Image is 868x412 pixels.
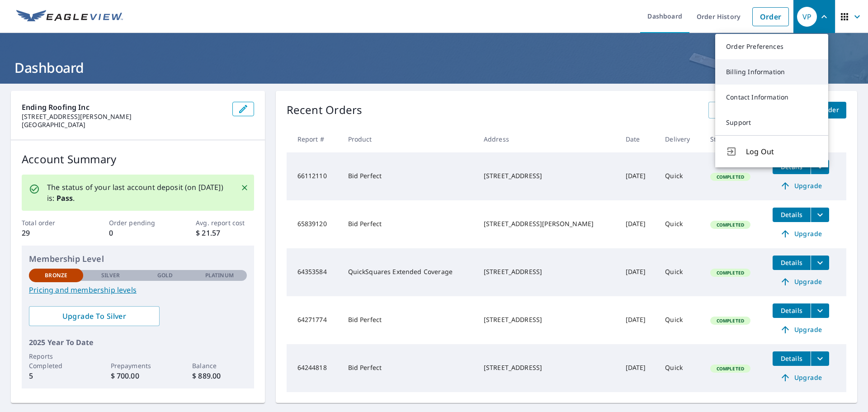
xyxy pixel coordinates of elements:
span: Details [778,258,805,267]
p: Prepayments [111,361,165,370]
div: [STREET_ADDRESS] [484,315,611,324]
a: Upgrade [773,322,829,337]
div: [STREET_ADDRESS][PERSON_NAME] [484,219,611,228]
span: Completed [711,317,750,324]
td: Quick [658,344,703,392]
a: Order Preferences [715,34,828,59]
span: Upgrade [778,324,824,335]
button: detailsBtn-65839120 [773,208,811,222]
button: filesDropdownBtn-65839120 [811,208,829,222]
button: detailsBtn-64353584 [773,256,811,270]
button: filesDropdownBtn-64271774 [811,303,829,318]
td: [DATE] [618,200,658,248]
p: 2025 Year To Date [29,337,247,348]
div: [STREET_ADDRESS] [484,171,611,180]
th: Date [618,126,658,152]
td: 66112110 [287,152,341,200]
span: Completed [711,270,750,276]
img: EV Logo [16,10,123,24]
td: [DATE] [618,248,658,296]
th: Address [476,126,618,152]
p: 5 [29,370,83,381]
span: Details [778,210,805,219]
td: Quick [658,200,703,248]
p: [GEOGRAPHIC_DATA] [22,121,225,129]
p: $ 21.57 [196,227,254,238]
div: [STREET_ADDRESS] [484,363,611,372]
td: [DATE] [618,344,658,392]
a: Upgrade [773,179,829,193]
div: VP [797,7,817,27]
span: Upgrade [778,180,824,191]
div: [STREET_ADDRESS] [484,267,611,276]
p: Account Summary [22,151,254,167]
button: filesDropdownBtn-64244818 [811,351,829,366]
span: Upgrade [778,372,824,383]
a: Upgrade To Silver [29,306,160,326]
p: $ 700.00 [111,370,165,381]
p: Membership Level [29,253,247,265]
p: Total order [22,218,80,227]
th: Product [341,126,476,152]
p: 0 [109,227,167,238]
p: The status of your last account deposit (on [DATE]) is: . [47,182,230,204]
td: Bid Perfect [341,152,476,200]
h1: Dashboard [11,58,857,77]
p: 29 [22,227,80,238]
a: Contact Information [715,85,828,110]
td: 64353584 [287,248,341,296]
td: QuickSquares Extended Coverage [341,248,476,296]
th: Delivery [658,126,703,152]
span: Log Out [746,146,817,157]
td: Quick [658,296,703,344]
td: Quick [658,248,703,296]
td: 64271774 [287,296,341,344]
p: Ending Roofing Inc [22,102,225,113]
a: Billing Information [715,59,828,85]
th: Status [703,126,765,152]
p: Reports Completed [29,351,83,370]
td: [DATE] [618,152,658,200]
span: Completed [711,222,750,228]
td: [DATE] [618,296,658,344]
p: [STREET_ADDRESS][PERSON_NAME] [22,113,225,121]
span: Upgrade [778,276,824,287]
td: Bid Perfect [341,296,476,344]
span: Upgrade [778,228,824,239]
a: Upgrade [773,275,829,289]
span: Details [778,306,805,315]
a: Upgrade [773,227,829,241]
button: filesDropdownBtn-64353584 [811,256,829,270]
span: Completed [711,365,750,372]
p: Silver [101,271,120,279]
p: Platinum [205,271,234,279]
p: Order pending [109,218,167,227]
td: Bid Perfect [341,344,476,392]
a: Pricing and membership levels [29,284,247,295]
a: View All Orders [708,102,773,118]
p: Balance [192,361,246,370]
span: Upgrade To Silver [36,311,152,321]
td: Quick [658,152,703,200]
b: Pass [57,193,73,203]
button: detailsBtn-64271774 [773,303,811,318]
p: Gold [157,271,173,279]
button: Log Out [715,135,828,167]
a: Support [715,110,828,135]
td: Bid Perfect [341,200,476,248]
td: 65839120 [287,200,341,248]
span: Details [778,354,805,363]
p: Avg. report cost [196,218,254,227]
button: Close [239,182,250,194]
a: Upgrade [773,370,829,385]
a: Order [752,7,789,26]
button: detailsBtn-64244818 [773,351,811,366]
td: 64244818 [287,344,341,392]
p: $ 889.00 [192,370,246,381]
p: Recent Orders [287,102,363,118]
th: Report # [287,126,341,152]
p: Bronze [45,271,67,279]
span: Completed [711,174,750,180]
